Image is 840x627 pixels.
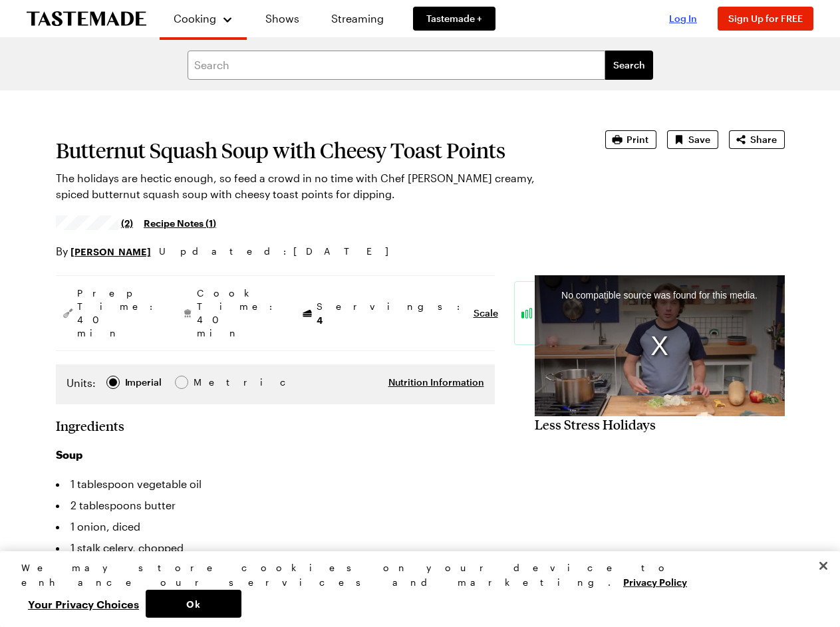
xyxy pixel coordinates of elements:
span: Servings: [317,300,467,327]
span: Metric [194,375,223,390]
button: Nutrition Information [388,376,484,389]
div: Imperial [125,375,162,390]
p: The holidays are hectic enough, so feed a crowd in no time with Chef [PERSON_NAME] creamy, spiced... [56,170,568,202]
h2: Ingredients [56,418,124,434]
span: Share [750,133,777,146]
div: Privacy [21,561,807,618]
span: Print [627,133,648,146]
a: More information about your privacy, opens in a new tab [623,575,687,588]
div: We may store cookies on your device to enhance our services and marketing. [21,561,807,590]
span: Cook Time: 40 min [197,287,279,340]
p: By [56,243,151,259]
li: 1 stalk celery, chopped [56,537,495,559]
button: Close [809,551,838,580]
button: Share [729,130,785,149]
a: To Tastemade Home Page [27,11,146,27]
div: Metric [194,375,221,390]
button: filters [605,51,653,80]
h2: Less Stress Holidays [535,416,785,432]
span: Imperial [125,375,163,390]
button: Cooking [173,5,233,32]
li: 1 tablespoon vegetable oil [56,473,495,495]
li: 1 onion, diced [56,516,495,537]
span: Sign Up for FREE [728,13,803,24]
a: Recipe Notes (1) [144,215,216,230]
div: No compatible source was found for this media. [535,275,785,416]
div: Modal Window [535,275,785,416]
span: 4 [317,313,323,326]
span: Log In [669,13,697,24]
h1: Butternut Squash Soup with Cheesy Toast Points [56,138,568,162]
span: Tastemade + [426,12,482,25]
div: Imperial Metric [67,375,221,394]
button: Log In [656,12,710,25]
a: [PERSON_NAME] [70,244,151,259]
h3: Soup [56,447,495,463]
video-js: Video Player [535,275,785,416]
button: Your Privacy Choices [21,590,146,618]
button: Ok [146,590,241,618]
button: Sign Up for FREE [718,7,813,31]
a: Tastemade + [413,7,495,31]
a: 4.5/5 stars from 2 reviews [56,217,134,228]
li: 2 tablespoons butter [56,495,495,516]
span: Prep Time: 40 min [77,287,160,340]
span: (2) [121,216,133,229]
span: Save [688,133,710,146]
button: Scale [474,307,498,320]
label: Units: [67,375,96,391]
span: Updated : [DATE] [159,244,402,259]
button: Save recipe [667,130,718,149]
span: Cooking [174,12,216,25]
button: Print [605,130,656,149]
span: Search [613,59,645,72]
